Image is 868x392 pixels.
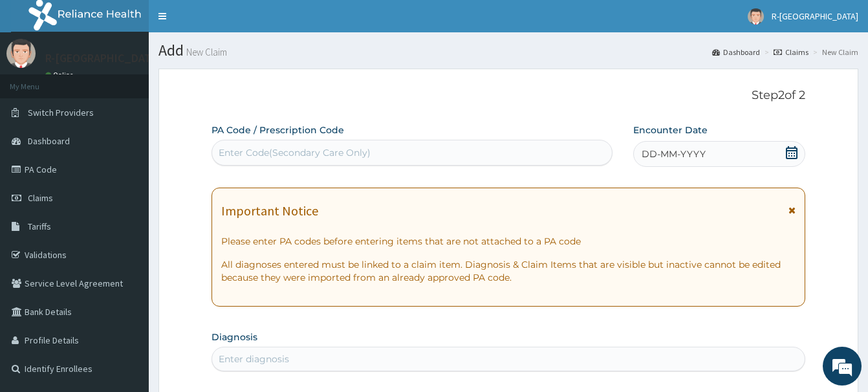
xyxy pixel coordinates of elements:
img: User Image [748,8,764,25]
div: Enter diagnosis [219,353,289,365]
label: PA Code / Prescription Code [212,124,344,136]
span: Switch Providers [28,107,94,118]
a: Claims [774,47,808,58]
div: Minimize live chat window [212,6,243,38]
a: Online [45,71,76,80]
p: All diagnoses entered must be linked to a claim item. Diagnosis & Claim Items that are visible bu... [221,258,796,284]
div: Chat with us now [67,72,217,89]
p: R-[GEOGRAPHIC_DATA] [45,52,162,64]
h1: Add [158,42,858,59]
img: User Image [6,39,36,68]
h1: Important Notice [221,204,318,218]
span: Tariffs [28,221,51,232]
label: Diagnosis [212,331,257,343]
div: Enter Code(Secondary Care Only) [219,146,371,159]
textarea: Type your message and hit 'Enter' [6,257,246,303]
label: Encounter Date [633,124,708,136]
img: d_794563401_company_1708531726252_794563401 [24,65,52,97]
span: Dashboard [28,135,70,147]
p: Please enter PA codes before entering items that are not attached to a PA code [221,235,796,248]
span: We're online! [75,115,179,246]
a: Dashboard [712,47,760,58]
span: DD-MM-YYYY [642,147,706,160]
span: Claims [28,192,53,204]
li: New Claim [810,47,858,58]
span: R-[GEOGRAPHIC_DATA] [772,10,858,22]
small: New Claim [184,47,227,57]
p: Step 2 of 2 [212,89,805,103]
